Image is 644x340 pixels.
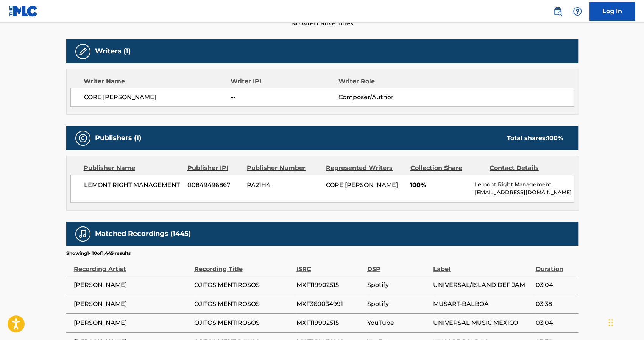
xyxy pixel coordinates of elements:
[231,77,338,86] div: Writer IPI
[547,134,563,142] span: 100 %
[74,318,190,328] span: [PERSON_NAME]
[535,281,574,290] span: 03:04
[95,229,191,238] h5: Matched Recordings (1445)
[194,257,293,274] div: Recording Title
[338,77,437,86] div: Writer Role
[535,299,574,309] span: 03:38
[507,134,563,143] div: Total shares:
[78,47,87,56] img: Writers
[296,281,363,290] span: MXF119902515
[367,257,429,274] div: DSP
[247,181,320,190] span: PA21H4
[187,181,241,190] span: 00849496867
[194,318,293,328] span: OJITOS MENTIROSOS
[367,299,429,309] span: Spotify
[66,250,131,257] p: Showing 1 - 10 of 1,445 results
[608,311,613,334] div: Drag
[433,318,532,328] span: UNIVERSAL MUSIC MEXICO
[367,318,429,328] span: YouTube
[490,164,563,173] div: Contact Details
[9,6,38,17] img: MLC Logo
[194,281,293,290] span: OJITOS MENTIROSOS
[194,299,293,309] span: OJITOS MENTIROSOS
[433,257,532,274] div: Label
[95,47,131,56] h5: Writers (1)
[84,77,231,86] div: Writer Name
[553,7,562,16] img: search
[296,318,363,328] span: MXF119902515
[606,304,644,340] iframe: Chat Widget
[326,164,404,173] div: Represented Writers
[550,4,565,19] a: Public Search
[535,318,574,328] span: 03:04
[95,134,141,142] h5: Publishers (1)
[573,7,582,16] img: help
[367,281,429,290] span: Spotify
[231,93,338,102] span: --
[433,299,532,309] span: MUSART-BALBOA
[474,189,573,197] p: [EMAIL_ADDRESS][DOMAIN_NAME]
[84,93,231,102] span: CORE [PERSON_NAME]
[74,257,190,274] div: Recording Artist
[433,281,532,290] span: UNIVERSAL/ISLAND DEF JAM
[74,299,190,309] span: [PERSON_NAME]
[338,93,437,102] span: Composer/Author
[410,181,469,190] span: 100%
[66,19,578,28] span: No Alternative Titles
[296,299,363,309] span: MXF360034991
[410,164,483,173] div: Collection Share
[78,229,87,239] img: Matched Recordings
[187,164,241,173] div: Publisher IPI
[296,257,363,274] div: ISRC
[570,4,585,19] div: Help
[535,257,574,274] div: Duration
[74,281,190,290] span: [PERSON_NAME]
[84,164,182,173] div: Publisher Name
[589,2,635,21] a: Log In
[474,181,573,189] p: Lemont Right Management
[78,134,87,143] img: Publishers
[326,181,398,189] span: CORE [PERSON_NAME]
[247,164,320,173] div: Publisher Number
[84,181,182,190] span: LEMONT RIGHT MANAGEMENT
